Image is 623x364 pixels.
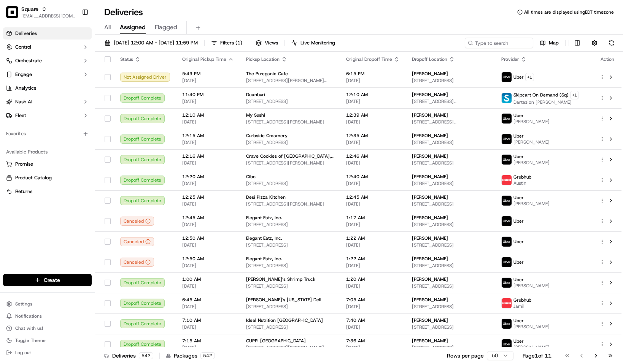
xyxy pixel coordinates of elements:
button: Fleet [3,109,92,122]
span: [DATE] [346,222,400,228]
span: Settings [15,301,32,307]
button: Filters(1) [208,38,246,48]
button: Canceled [120,237,154,246]
div: 542 [139,352,153,359]
span: Provider [501,56,519,62]
span: [DATE] [182,119,234,125]
img: Square [6,6,18,18]
span: [DATE] [346,324,400,330]
span: 1:17 AM [346,215,400,221]
span: Views [265,40,278,46]
span: Dropoff Location [412,56,447,62]
button: Canceled [120,258,154,267]
a: Product Catalog [6,174,89,181]
span: Control [15,44,31,51]
img: uber-new-logo.jpeg [502,319,512,329]
img: 5e692f75ce7d37001a5d71f1 [502,298,512,308]
span: [STREET_ADDRESS] [246,263,334,269]
span: [PERSON_NAME] [513,324,550,330]
span: [STREET_ADDRESS] [412,78,489,84]
span: [STREET_ADDRESS][PERSON_NAME] [412,119,489,125]
span: [PERSON_NAME] [412,174,448,180]
span: Uber [513,154,524,160]
span: Elegant Eatz, Inc. [246,235,282,241]
span: Orchestrate [15,57,42,64]
span: [STREET_ADDRESS][PERSON_NAME] [246,160,334,166]
span: [PERSON_NAME] [513,283,550,289]
span: Nash AI [15,98,32,105]
span: [PERSON_NAME] [412,194,448,200]
span: Grubhub [513,174,531,180]
div: Canceled [120,217,154,226]
span: [DATE] [182,98,234,104]
span: [DATE] [346,263,400,269]
span: Promise [15,161,33,168]
a: Analytics [3,82,92,94]
span: Original Dropoff Time [346,56,392,62]
span: [DATE] [346,119,400,125]
span: 12:45 AM [346,194,400,200]
span: [STREET_ADDRESS] [246,222,334,228]
span: [STREET_ADDRESS] [246,242,334,248]
button: Product Catalog [3,172,92,184]
div: Action [599,56,615,62]
span: Ideal Nutrition [GEOGRAPHIC_DATA] [246,317,323,323]
span: 12:35 AM [346,133,400,139]
span: Desi Pizza Kitchen [246,194,286,200]
span: [PERSON_NAME] [513,160,550,166]
span: [DATE] [346,139,400,146]
span: Uber [513,277,524,283]
button: [DATE] 12:00 AM - [DATE] 11:59 PM [101,38,201,48]
span: [STREET_ADDRESS][PERSON_NAME] [246,201,334,207]
span: 1:20 AM [346,276,400,282]
span: 12:20 AM [182,174,234,180]
button: Control [3,41,92,53]
span: Grubhub [513,297,531,303]
span: CUPPi [GEOGRAPHIC_DATA] [246,338,306,344]
span: [PERSON_NAME] [412,133,448,139]
button: Views [252,38,281,48]
span: 1:22 AM [346,235,400,241]
span: [STREET_ADDRESS] [412,139,489,146]
div: Page 1 of 11 [523,352,551,359]
span: [DATE] [182,78,234,84]
span: [DATE] [182,201,234,207]
span: 12:45 AM [182,215,234,221]
span: Jamil [513,303,531,309]
span: [DATE] [346,304,400,310]
span: [STREET_ADDRESS] [246,139,334,146]
img: uber-new-logo.jpeg [502,72,512,82]
span: 11:40 PM [182,92,234,98]
button: Notifications [3,311,92,321]
img: uber-new-logo.jpeg [502,196,512,206]
span: Cibo [246,174,256,180]
span: [PERSON_NAME] [513,119,550,125]
span: [STREET_ADDRESS][PERSON_NAME][PERSON_NAME] [246,78,334,84]
span: Deliveries [15,30,37,37]
span: 1:22 AM [346,256,400,262]
span: [STREET_ADDRESS] [412,222,489,228]
span: Log out [15,350,31,356]
span: [STREET_ADDRESS] [412,283,489,289]
span: Product Catalog [15,174,52,181]
span: 6:45 AM [182,297,234,303]
span: [PERSON_NAME] [412,71,448,77]
span: 12:40 AM [346,174,400,180]
span: 12:15 AM [182,133,234,139]
span: Notifications [15,313,42,319]
span: [PERSON_NAME] [513,201,550,207]
span: Uber [513,112,524,119]
span: [STREET_ADDRESS] [412,263,489,269]
span: 7:15 AM [182,338,234,344]
div: 542 [200,352,215,359]
span: [DATE] [182,345,234,351]
span: 12:39 AM [346,112,400,118]
span: 1:00 AM [182,276,234,282]
h1: Deliveries [104,6,143,18]
span: Original Pickup Time [182,56,226,62]
button: Refresh [606,38,617,48]
span: [DATE] [182,222,234,228]
span: Uber [513,259,524,265]
img: uber-new-logo.jpeg [502,237,512,247]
